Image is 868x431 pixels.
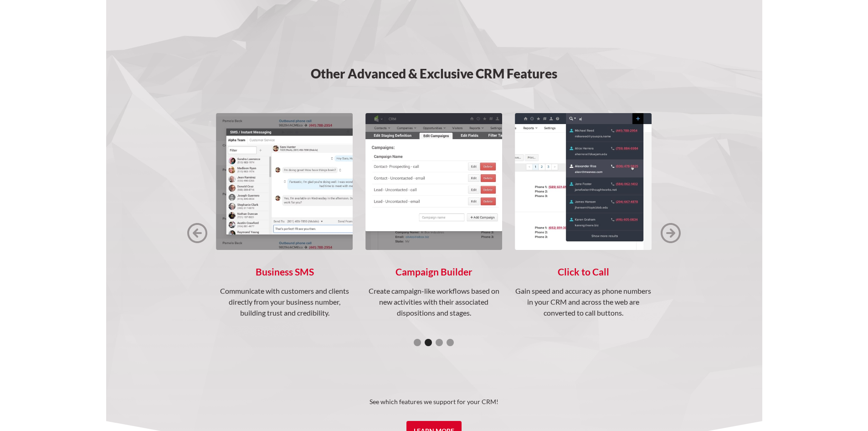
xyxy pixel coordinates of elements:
h3: Other Advanced & Exclusive CRM Features [176,67,693,80]
a: Campaign BuilderCreate campaign-like workflows based on new activities with their associated disp... [365,113,502,318]
p: Gain speed and accuracy as phone numbers in your CRM and across the web are converted to call but... [515,286,652,318]
div: previous slide [187,113,207,353]
p: Communicate with customers and clients directly from your business number, building trust and cre... [216,286,353,318]
p: See which features we support for your CRM! [106,396,762,407]
img: Business SMS [216,113,353,250]
p: Create campaign-like workflows based on new activities with their associated dispositions and sta... [365,286,502,318]
div: Show slide 3 of 4 [436,339,443,346]
div: Show slide 4 of 4 [447,339,454,346]
h4: Click to Call [515,266,652,277]
h4: Campaign Builder [365,266,502,277]
div: next slide [661,113,681,353]
div: 2 of 4 [215,113,654,353]
img: Campaign Builder [365,113,502,250]
h4: Business SMS [216,266,353,277]
a: Business SMSCommunicate with customers and clients directly from your business number, building t... [216,113,353,318]
a: Click to CallGain speed and accuracy as phone numbers in your CRM and across the web are converte... [515,113,652,318]
div: carousel [215,113,654,353]
img: Click to Call [515,113,652,250]
div: Show slide 1 of 4 [414,339,421,346]
div: Show slide 2 of 4 [425,339,432,346]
